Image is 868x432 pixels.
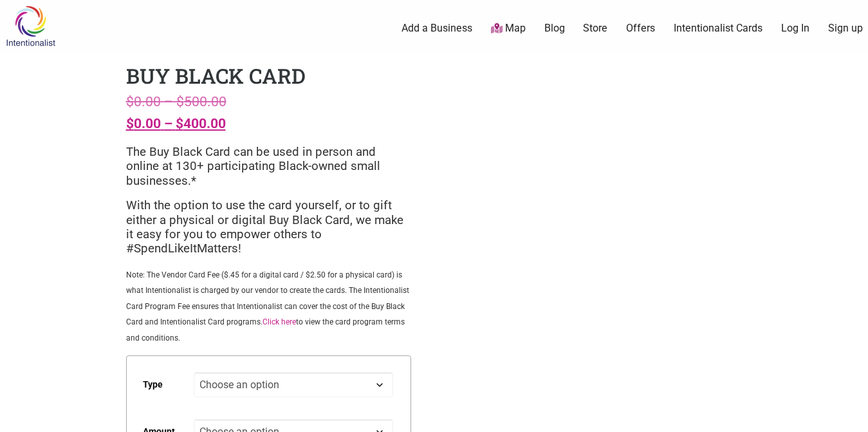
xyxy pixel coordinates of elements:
bdi: 400.00 [176,115,226,131]
span: – [164,93,173,109]
bdi: 500.00 [176,93,226,109]
span: Note: The Vendor Card Fee ($.45 for a digital card / $2.50 for a physical card) is what Intention... [126,270,409,343]
bdi: 0.00 [126,115,161,131]
a: Sign up [828,21,863,35]
a: Intentionalist Cards [674,21,762,35]
a: Offers [626,21,655,35]
p: The Buy Black Card can be used in person and online at 130+ participating Black-owned small busin... [126,145,411,188]
span: $ [126,115,134,131]
a: Add a Business [402,21,472,35]
span: – [164,115,172,131]
bdi: 0.00 [126,93,161,109]
a: Blog [544,21,565,35]
p: With the option to use the card yourself, or to gift either a physical or digital Buy Black Card,... [126,198,411,256]
span: $ [126,93,134,109]
a: Map [491,21,526,36]
h1: Buy Black Card [126,62,306,89]
a: Store [583,21,607,35]
span: $ [176,115,183,131]
a: Click here [263,317,296,326]
label: Type [143,370,163,399]
span: $ [176,93,184,109]
a: Log In [781,21,809,35]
